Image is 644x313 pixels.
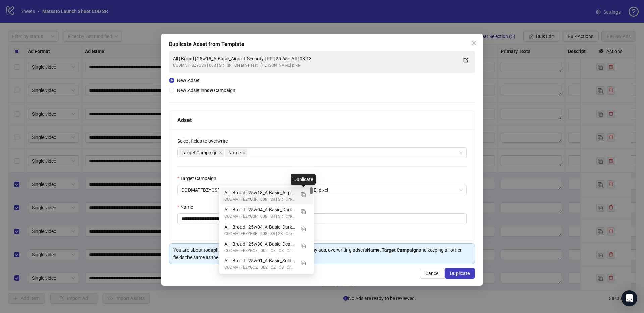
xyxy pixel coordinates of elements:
button: Duplicate [298,189,309,200]
div: All | Broad | 25w04_A-Basic_Dark-GIF | PP | 25-65+ All | 08.13 [224,223,295,231]
div: CODMATFBZYGCZ | 002 | CZ | CS | Creative Test | [PERSON_NAME] pixel [224,264,295,271]
img: Duplicate [301,209,306,214]
div: You are about to the selected adset without any ads, overwriting adset's and keeping all other fi... [173,246,471,261]
span: close [219,151,222,154]
span: CODMATFBZYGSR | 008 | SR | SR | Creative Test | Huu pixel [181,185,463,195]
span: export [463,58,468,63]
span: Target Campaign [182,149,218,156]
div: All | Broad | 25w18_A-Basic_Airport-Security | PP | 25-65+ All | 08.13 [220,187,313,204]
strong: Name, Target Campaign [367,247,419,253]
div: All | Broad | 25w18_A-Basic_Airport-Security | PP | 25-65+ All | 08.13 [224,189,295,196]
label: Name [177,203,197,211]
div: All | Broad | 25w04_A-Basic_Dark-GIF | PP | 25-65+ All | 08.13 #2 [224,206,295,213]
div: CODMATFBZYGSR | 008 | SR | SR | Creative Test | [PERSON_NAME] pixel [224,231,295,237]
img: Duplicate [301,227,306,231]
span: Name [228,149,241,156]
div: All | Broad | 25w04_A-Basic_Dark-GIF | PP | 25-65+ All | 08.13 #2 [220,204,313,222]
button: Duplicate [298,223,309,234]
button: Duplicate [445,268,475,279]
div: All | Broad | 25w01_A-Basic_Soldout-Story | PP | 08.13 #2 [220,255,313,272]
button: Duplicate [298,206,309,217]
div: CODMATFBZYGSR | 008 | SR | SR | Creative Test | [PERSON_NAME] pixel [173,62,458,69]
img: Duplicate [301,192,306,197]
div: All | Broad | 25w30_A-Basic_Deal-Of-A-Lifetime | PP | 08.13 [220,239,313,256]
span: Name [225,149,247,157]
div: All | Broad | 25w01_A-Basic_Soldout-Story | PP | 08.13 [220,272,313,290]
div: Duplicate Adset from Template [169,40,475,48]
span: Duplicate [450,271,470,276]
div: All | Broad | 25w18_A-Basic_Airport-Security | PP | 25-65+ All | 08.13 [173,55,458,62]
div: Duplicate [291,174,316,185]
label: Select fields to overwrite [177,137,232,145]
span: Target Campaign [179,149,224,157]
button: Duplicate [298,240,309,251]
div: All | Broad | 25w30_A-Basic_Deal-Of-A-Lifetime | PP | 08.13 [224,240,295,248]
span: close [471,40,476,46]
img: Duplicate [301,261,306,265]
span: Cancel [425,271,439,276]
strong: new [204,88,213,93]
div: CODMATFBZYGSR | 008 | SR | SR | Creative Test | [PERSON_NAME] pixel [224,196,295,203]
strong: duplicate and publish [208,247,254,253]
div: CODMATFBZYGSR | 008 | SR | SR | Creative Test | [PERSON_NAME] pixel [224,213,295,220]
label: Target Campaign [177,175,221,182]
span: New Adset [177,78,200,83]
button: Cancel [420,268,445,279]
div: CODMATFBZYGCZ | 002 | CZ | CS | Creative Test | [PERSON_NAME] pixel [224,248,295,254]
div: All | Broad | 25w01_A-Basic_Soldout-Story | PP | 08.13 #2 [224,257,295,264]
div: Open Intercom Messenger [621,290,637,306]
div: Adset [177,116,467,124]
button: Close [468,38,479,48]
span: close [242,151,246,154]
button: Duplicate [298,257,309,268]
img: Duplicate [301,244,306,248]
div: All | Broad | 25w04_A-Basic_Dark-GIF | PP | 25-65+ All | 08.13 [220,222,313,239]
input: Name [177,213,467,224]
span: New Adset in Campaign [177,88,235,93]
